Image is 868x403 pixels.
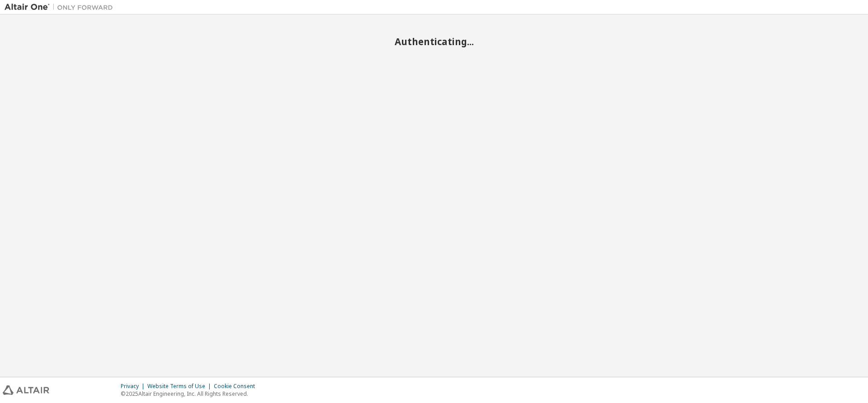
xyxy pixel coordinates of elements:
img: Altair One [5,3,118,12]
p: © 2025 Altair Engineering, Inc. All Rights Reserved. [121,390,260,398]
div: Cookie Consent [214,383,260,390]
div: Website Terms of Use [147,383,214,390]
img: altair_logo.svg [3,385,49,395]
h2: Authenticating... [5,36,863,47]
div: Privacy [121,383,147,390]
